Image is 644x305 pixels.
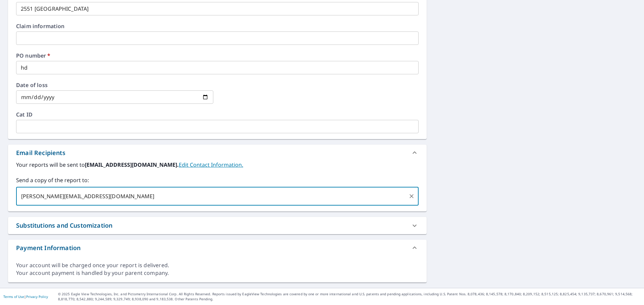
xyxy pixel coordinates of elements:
[16,176,419,184] label: Send a copy of the report to:
[8,145,427,161] div: Email Recipients
[16,82,213,88] label: Date of loss
[58,292,641,302] p: © 2025 Eagle View Technologies, Inc. and Pictometry International Corp. All Rights Reserved. Repo...
[16,243,80,252] div: Payment Information
[16,261,419,269] div: Your account will be charged once your report is delivered.
[16,112,419,117] label: Cat ID
[16,53,419,58] label: PO number
[3,295,48,299] p: |
[16,148,65,157] div: Email Recipients
[407,192,416,201] button: Clear
[26,294,48,299] a: Privacy Policy
[85,161,179,168] b: [EMAIL_ADDRESS][DOMAIN_NAME].
[8,217,427,234] div: Substitutions and Customization
[3,294,24,299] a: Terms of Use
[8,240,427,256] div: Payment Information
[16,23,419,29] label: Claim information
[179,161,243,168] a: EditContactInfo
[16,221,112,230] div: Substitutions and Customization
[16,161,419,169] label: Your reports will be sent to
[16,269,419,277] div: Your account payment is handled by your parent company.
